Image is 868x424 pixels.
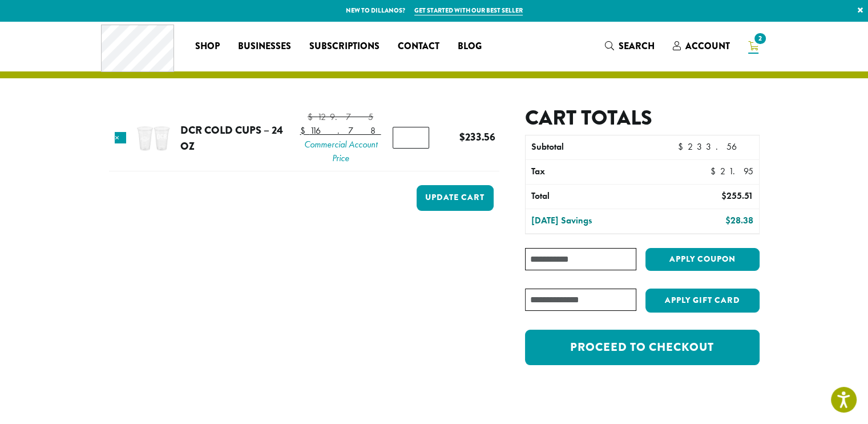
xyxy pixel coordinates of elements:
button: Apply coupon [645,248,760,271]
span: $ [710,165,720,177]
th: Tax [526,160,691,184]
span: Shop [195,39,220,54]
span: 2 [752,31,768,46]
a: Proceed to checkout [525,330,759,365]
th: Total [526,185,665,209]
th: [DATE] Savings [526,209,665,233]
a: Shop [186,37,229,55]
a: Get started with our best seller [414,6,523,15]
span: Blog [458,39,482,54]
span: Businesses [238,39,291,54]
span: Search [619,39,655,53]
span: $ [459,129,465,145]
bdi: 233.56 [459,129,495,145]
th: Subtotal [526,135,665,159]
span: $ [725,214,730,226]
bdi: 129.75 [308,111,373,123]
bdi: 116.78 [300,125,381,137]
button: Update cart [417,185,494,211]
span: Contact [398,39,439,54]
span: $ [308,111,317,123]
a: DCR Cold Cups – 24 oz [180,122,283,154]
input: Product quantity [393,127,429,149]
span: Commercial Account Price [300,138,381,165]
span: Account [685,39,730,53]
a: Remove this item [115,132,126,143]
span: $ [677,141,687,153]
bdi: 28.38 [725,214,753,226]
span: $ [300,125,310,137]
bdi: 21.95 [710,165,753,177]
img: DCR Cold Cups - 24 oz [135,119,172,157]
bdi: 255.51 [721,190,753,202]
button: Apply Gift Card [645,289,760,313]
h2: Cart totals [525,106,759,130]
span: $ [721,190,726,202]
a: Search [596,37,664,55]
bdi: 233.56 [677,141,753,153]
span: Subscriptions [309,39,380,54]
